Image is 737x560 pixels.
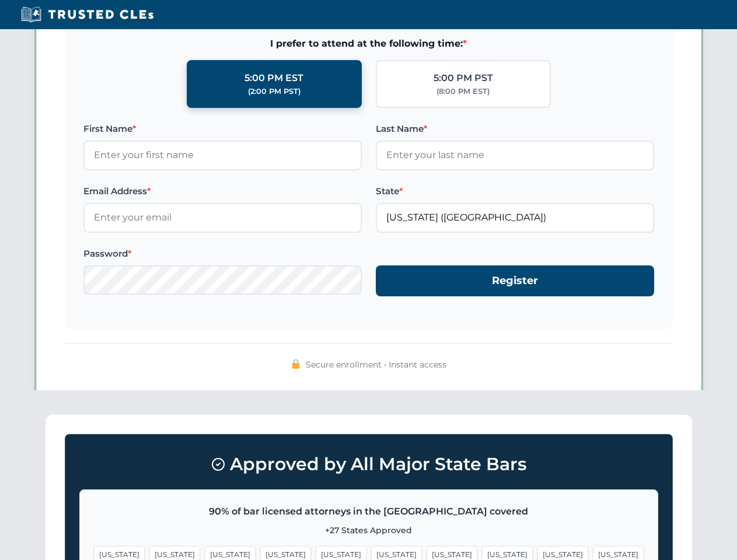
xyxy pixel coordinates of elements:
[94,504,644,519] p: 90% of bar licensed attorneys in the [GEOGRAPHIC_DATA] covered
[83,141,362,170] input: Enter your first name
[376,122,654,136] label: Last Name
[248,86,301,97] div: (2:00 PM PST)
[18,6,157,23] img: Trusted CLEs
[83,184,362,198] label: Email Address
[244,71,303,86] div: 5:00 PM EST
[83,247,362,261] label: Password
[83,36,654,51] span: I prefer to attend at the following time:
[94,524,644,537] p: +27 States Approved
[79,449,658,480] h3: Approved by All Major State Bars
[434,71,493,86] div: 5:00 PM PST
[83,122,362,136] label: First Name
[376,184,654,198] label: State
[83,203,362,232] input: Enter your email
[436,86,490,97] div: (8:00 PM EST)
[291,359,301,369] img: 🔒
[376,265,654,296] button: Register
[306,358,446,371] span: Secure enrollment • Instant access
[376,203,654,232] input: Florida (FL)
[376,141,654,170] input: Enter your last name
